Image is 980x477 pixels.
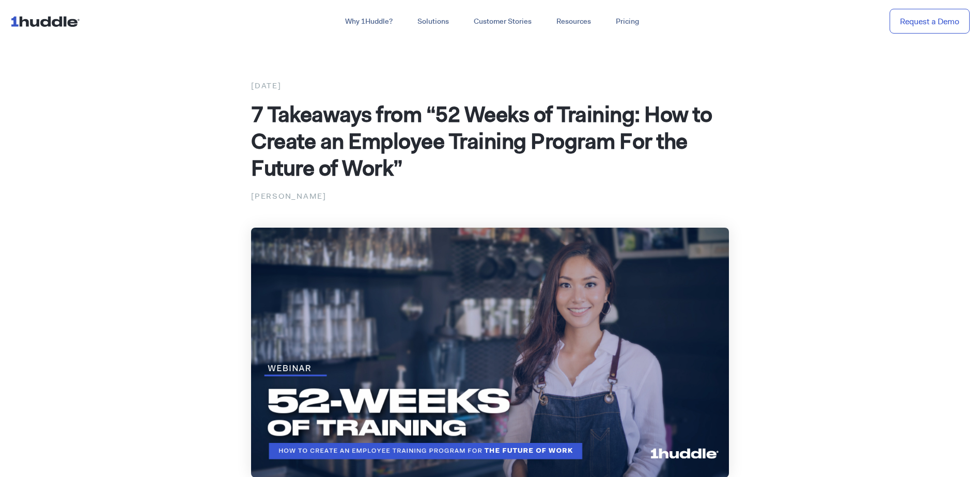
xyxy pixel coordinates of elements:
[405,12,461,31] a: Solutions
[251,189,729,203] p: [PERSON_NAME]
[461,12,544,31] a: Customer Stories
[333,12,405,31] a: Why 1Huddle?
[251,100,712,182] span: 7 Takeaways from “52 Weeks of Training: How to Create an Employee Training Program For the Future...
[251,79,729,92] div: [DATE]
[544,12,603,31] a: Resources
[603,12,651,31] a: Pricing
[10,11,84,31] img: ...
[890,9,970,34] a: Request a Demo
